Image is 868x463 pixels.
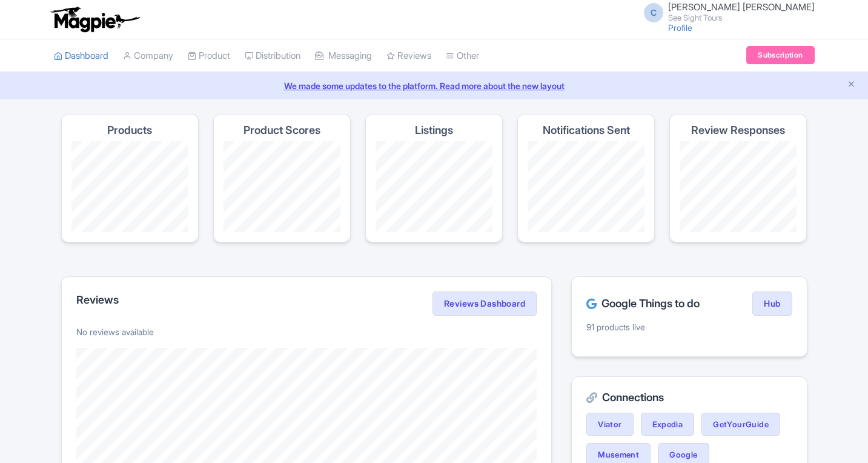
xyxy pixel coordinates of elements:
[315,39,372,73] a: Messaging
[446,39,479,73] a: Other
[244,124,320,136] h4: Product Scores
[76,294,119,306] h2: Reviews
[701,413,780,436] a: GetYourGuide
[432,291,537,316] a: Reviews Dashboard
[54,39,108,73] a: Dashboard
[543,124,630,136] h4: Notifications Sent
[641,413,695,436] a: Expedia
[668,14,815,22] small: See Sight Tours
[245,39,300,73] a: Distribution
[123,39,173,73] a: Company
[668,22,692,33] a: Profile
[586,391,792,404] h2: Connections
[691,124,785,136] h4: Review Responses
[752,291,792,316] a: Hub
[586,298,700,310] h2: Google Things to do
[644,3,663,22] span: C
[107,124,152,136] h4: Products
[637,2,815,22] a: C [PERSON_NAME] [PERSON_NAME] See Sight Tours
[746,46,814,64] a: Subscription
[415,124,453,136] h4: Listings
[76,325,537,338] p: No reviews available
[48,6,142,33] img: logo-ab69f6fb50320c5b225c76a69d11143b.png
[847,78,856,92] button: Close announcement
[668,1,815,13] span: [PERSON_NAME] [PERSON_NAME]
[188,39,230,73] a: Product
[586,321,792,333] p: 91 products live
[386,39,431,73] a: Reviews
[7,79,861,92] a: We made some updates to the platform. Read more about the new layout
[586,413,633,436] a: Viator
